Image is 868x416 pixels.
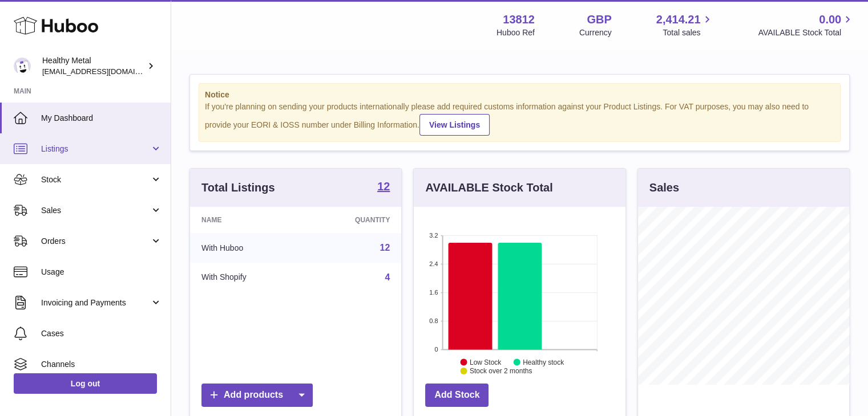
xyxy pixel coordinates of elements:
span: Invoicing and Payments [41,297,150,308]
img: internalAdmin-13812@internal.huboo.com [14,58,31,75]
span: Stock [41,174,150,185]
strong: 12 [377,181,390,192]
span: My Dashboard [41,113,162,124]
td: With Shopify [190,263,304,292]
a: View Listings [419,114,490,136]
a: Log out [14,373,157,394]
text: 1.6 [430,289,438,296]
span: 2,414.21 [656,12,701,27]
strong: 13812 [503,12,535,27]
span: Orders [41,236,150,247]
span: Channels [41,359,162,370]
span: Sales [41,205,150,216]
text: Low Stock [470,358,502,366]
span: Usage [41,267,162,278]
strong: Notice [205,89,834,100]
a: 2,414.21 Total sales [656,12,714,38]
text: Stock over 2 months [470,367,532,375]
span: Listings [41,144,150,154]
a: 4 [385,272,390,282]
text: 2.4 [430,260,438,267]
text: Healthy stock [523,358,564,366]
th: Name [190,207,304,233]
h3: AVAILABLE Stock Total [425,180,552,195]
h3: Sales [649,180,679,195]
div: Healthy Metal [42,55,145,77]
a: 12 [380,243,390,252]
a: Add products [201,384,313,407]
td: With Huboo [190,233,304,263]
span: [EMAIL_ADDRESS][DOMAIN_NAME] [42,67,168,76]
span: Cases [41,328,162,339]
div: Huboo Ref [496,27,535,38]
a: Add Stock [425,384,488,407]
div: If you're planning on sending your products internationally please add required customs informati... [205,101,834,136]
span: 0.00 [819,12,841,27]
a: 12 [377,181,390,194]
h3: Total Listings [201,180,275,195]
text: 3.2 [430,232,438,239]
text: 0 [435,346,438,353]
div: Currency [579,27,612,38]
a: 0.00 AVAILABLE Stock Total [758,12,854,38]
span: Total sales [663,27,713,38]
span: AVAILABLE Stock Total [758,27,854,38]
text: 0.8 [430,317,438,324]
th: Quantity [304,207,402,233]
strong: GBP [587,12,611,27]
